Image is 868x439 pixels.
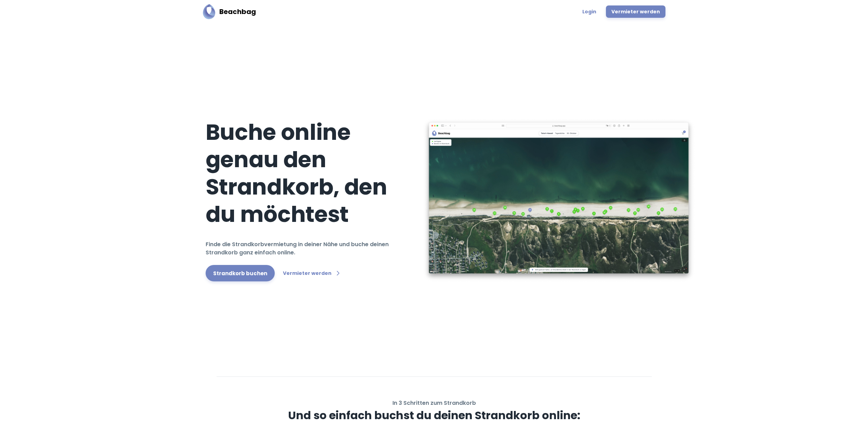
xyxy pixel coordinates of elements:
h3: Und so einfach buchst du deinen Strandkorb online: [206,407,663,424]
a: Login [579,5,600,18]
a: Strandkorb buchen [206,265,275,281]
h5: Beachbag [219,6,256,17]
img: Beachbag Map [422,118,696,283]
img: Beachbag [203,4,215,19]
h1: Buche online genau den Strandkorb, den du möchtest [206,119,411,232]
a: BeachbagBeachbag [203,4,256,19]
h6: Finde die Strandkorbvermietung in deiner Nähe und buche deinen Strandkorb ganz einfach online. [206,240,394,257]
a: Vermieter werden [280,267,342,279]
h6: In 3 Schritten zum Strandkorb [206,399,663,407]
a: Vermieter werden [606,5,665,18]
